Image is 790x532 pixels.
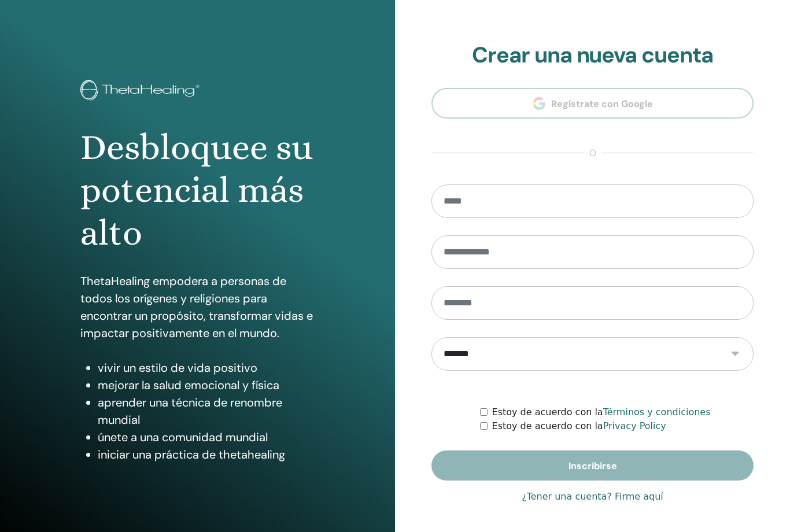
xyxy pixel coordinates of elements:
[98,359,315,376] li: vivir un estilo de vida positivo
[492,419,666,433] label: Estoy de acuerdo con la
[98,428,315,446] li: únete a una comunidad mundial
[603,407,711,418] a: Términos y condiciones
[431,42,754,69] h2: Crear una nueva cuenta
[80,272,315,342] p: ThetaHealing empodera a personas de todos los orígenes y religiones para encontrar un propósito, ...
[522,490,663,504] a: ¿Tener una cuenta? Firme aquí
[603,420,666,431] a: Privacy Policy
[98,394,315,428] li: aprender una técnica de renombre mundial
[98,376,315,394] li: mejorar la salud emocional y física
[80,126,315,255] h1: Desbloquee su potencial más alto
[492,405,711,419] label: Estoy de acuerdo con la
[98,446,315,463] li: iniciar una práctica de thetahealing
[584,146,602,160] span: o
